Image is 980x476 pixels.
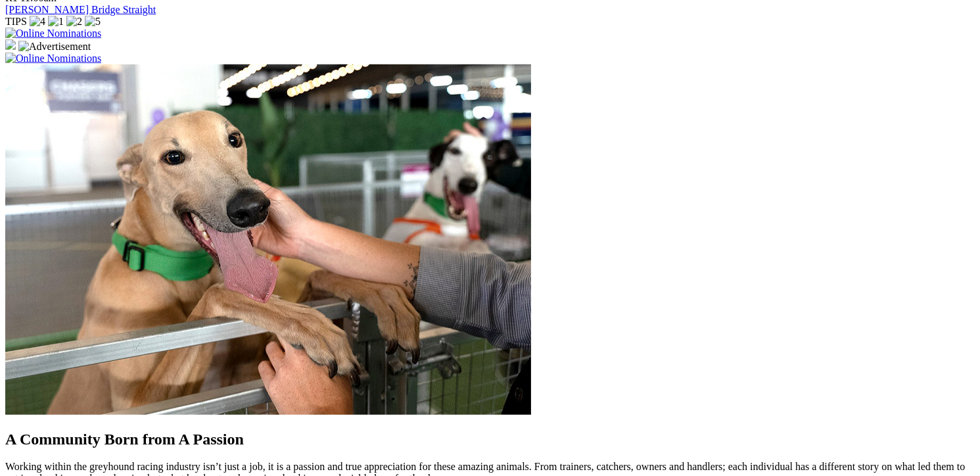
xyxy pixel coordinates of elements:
[5,431,975,448] h2: A Community Born from A Passion
[66,16,82,28] img: 2
[85,16,101,28] img: 5
[5,4,156,15] a: [PERSON_NAME] Bridge Straight
[5,39,16,50] img: 15187_Greyhounds_GreysPlayCentral_Resize_SA_WebsiteBanner_300x115_2025.jpg
[5,64,531,415] img: Westy_Cropped.jpg
[48,16,64,28] img: 1
[30,16,45,28] img: 4
[5,16,27,27] span: TIPS
[18,41,91,53] img: Advertisement
[5,53,101,64] img: Online Nominations
[5,28,101,39] img: Online Nominations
